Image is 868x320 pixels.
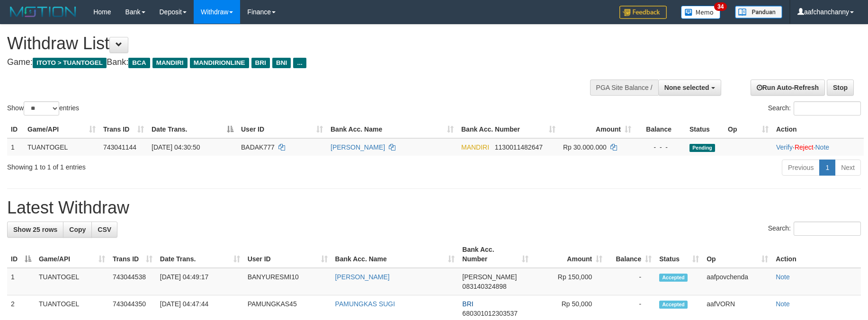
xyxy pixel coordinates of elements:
a: Verify [776,143,793,151]
td: 1 [7,138,24,156]
th: Status: activate to sort column ascending [655,241,703,268]
th: Action [772,121,864,138]
span: BNI [272,58,291,68]
span: Accepted [659,301,688,309]
th: Game/API: activate to sort column ascending [35,241,109,268]
a: Stop [827,80,854,96]
th: Game/API: activate to sort column ascending [24,121,99,138]
span: ... [293,58,306,68]
a: Run Auto-Refresh [751,80,825,96]
input: Search: [794,101,861,116]
td: TUANTOGEL [35,268,109,295]
span: Pending [689,144,715,152]
img: panduan.png [735,6,782,18]
th: Op: activate to sort column ascending [724,121,772,138]
span: BRI [251,58,270,68]
th: ID [7,121,24,138]
img: MOTION_logo.png [7,5,79,19]
a: [PERSON_NAME] [331,143,385,151]
span: BADAK777 [241,143,275,151]
th: Date Trans.: activate to sort column ascending [156,241,244,268]
span: ITOTO > TUANTOGEL [33,58,107,68]
span: Copy 680301012303537 to clipboard [462,310,518,317]
td: BANYURESMI10 [244,268,331,295]
h1: Latest Withdraw [7,198,861,217]
span: Show 25 rows [13,226,57,233]
select: Showentries [24,101,59,116]
label: Search: [768,101,861,116]
th: Action [772,241,861,268]
td: 743044538 [109,268,156,295]
th: Balance [635,121,686,138]
th: Bank Acc. Number: activate to sort column ascending [457,121,559,138]
span: BRI [462,300,473,308]
th: Status [686,121,724,138]
a: Note [815,143,829,151]
a: Next [835,160,861,176]
span: Copy 083140324898 to clipboard [462,283,506,290]
span: Rp 30.000.000 [563,143,607,151]
label: Show entries [7,101,79,116]
th: Date Trans.: activate to sort column descending [148,121,237,138]
img: Button%20Memo.svg [681,6,721,19]
a: CSV [91,222,117,238]
span: None selected [664,84,709,91]
td: - [606,268,655,295]
a: Copy [63,222,92,238]
th: Trans ID: activate to sort column ascending [109,241,156,268]
td: Rp 150,000 [532,268,606,295]
button: None selected [658,80,721,96]
th: Bank Acc. Name: activate to sort column ascending [327,121,457,138]
th: Op: activate to sort column ascending [703,241,772,268]
a: Previous [782,160,820,176]
a: Show 25 rows [7,222,63,238]
span: Accepted [659,274,688,282]
img: Feedback.jpg [619,6,667,19]
th: Trans ID: activate to sort column ascending [99,121,148,138]
th: Bank Acc. Name: activate to sort column ascending [331,241,459,268]
span: [PERSON_NAME] [462,273,517,281]
span: MANDIRIONLINE [190,58,249,68]
td: [DATE] 04:49:17 [156,268,244,295]
th: Balance: activate to sort column ascending [606,241,655,268]
td: 1 [7,268,35,295]
div: Showing 1 to 1 of 1 entries [7,159,355,172]
td: TUANTOGEL [24,138,99,156]
th: User ID: activate to sort column ascending [237,121,327,138]
label: Search: [768,222,861,236]
td: aafpovchenda [703,268,772,295]
input: Search: [794,222,861,236]
a: PAMUNGKAS SUGI [335,300,395,308]
div: - - - [639,142,682,152]
span: Copy [69,226,86,233]
a: [PERSON_NAME] [335,273,390,281]
th: Amount: activate to sort column ascending [559,121,635,138]
th: ID: activate to sort column descending [7,241,35,268]
span: 743041144 [103,143,136,151]
span: MANDIRI [152,58,188,68]
div: PGA Site Balance / [590,80,658,96]
th: Bank Acc. Number: activate to sort column ascending [458,241,532,268]
span: CSV [98,226,111,233]
span: Copy 1130011482647 to clipboard [495,143,543,151]
h1: Withdraw List [7,34,569,53]
span: 34 [714,2,727,11]
a: Note [776,273,790,281]
td: · · [772,138,864,156]
a: Note [776,300,790,308]
span: MANDIRI [461,143,489,151]
span: [DATE] 04:30:50 [152,143,200,151]
a: 1 [819,160,835,176]
a: Reject [795,143,814,151]
span: BCA [128,58,150,68]
h4: Game: Bank: [7,58,569,67]
th: User ID: activate to sort column ascending [244,241,331,268]
th: Amount: activate to sort column ascending [532,241,606,268]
